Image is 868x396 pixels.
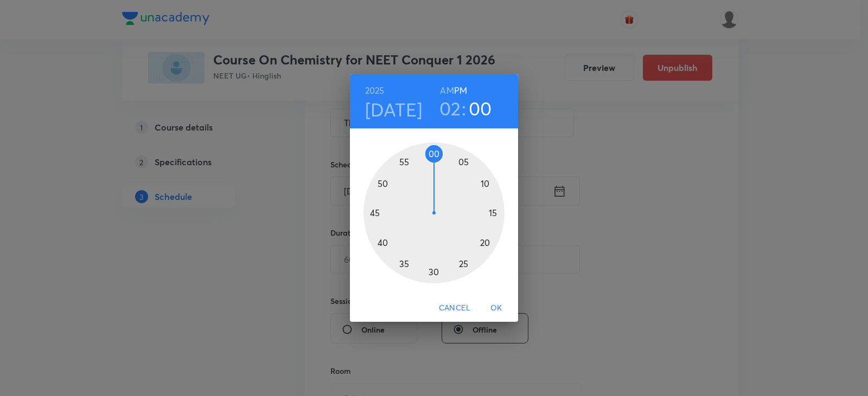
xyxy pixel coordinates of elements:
[439,301,470,315] span: Cancel
[479,298,514,318] button: OK
[365,83,385,98] button: 2025
[435,298,475,318] button: Cancel
[462,97,466,120] h3: :
[440,83,454,98] button: AM
[365,98,423,121] button: [DATE]
[483,301,509,315] span: OK
[439,97,461,120] button: 02
[469,97,492,120] button: 00
[454,83,467,98] button: PM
